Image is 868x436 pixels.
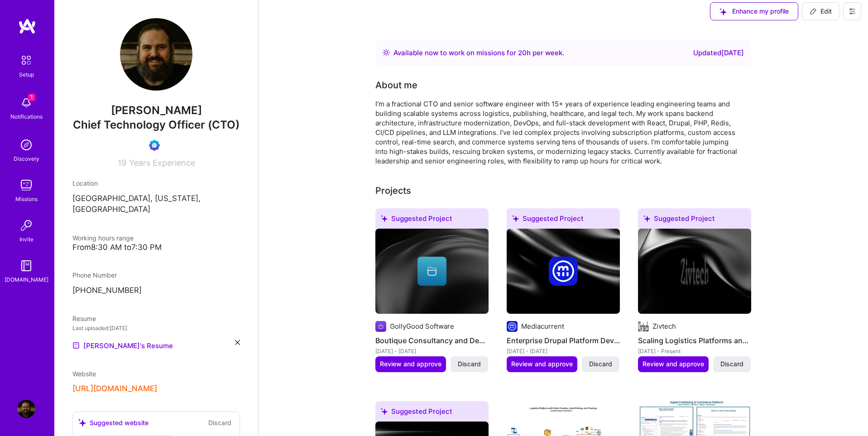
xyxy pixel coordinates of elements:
div: GollyGood Software [390,321,454,331]
p: [GEOGRAPHIC_DATA], [US_STATE], [GEOGRAPHIC_DATA] [72,193,240,215]
img: guide book [17,257,35,275]
img: Company logo [375,321,386,332]
div: Notifications [10,112,43,121]
img: cover [375,229,489,314]
button: Discard [582,356,619,372]
span: Review and approve [511,359,573,369]
img: Evaluation Call Booked [149,140,160,151]
div: [DATE] - Present [638,346,751,356]
button: Review and approve [638,356,709,372]
img: Company logo [638,321,649,332]
h4: Enterprise Drupal Platform Development [507,335,620,346]
img: setup [17,51,36,70]
img: cover [507,229,620,314]
img: logo [18,18,36,34]
div: Last uploaded: [DATE] [72,323,240,333]
div: Suggested Project [507,208,620,232]
button: Discard [206,417,234,428]
div: Suggested website [78,418,149,427]
div: Projects [375,184,411,197]
span: Discard [720,359,743,369]
span: Review and approve [380,359,441,369]
div: About me [375,78,417,92]
div: Discovery [14,154,39,163]
p: [PHONE_NUMBER] [72,285,240,296]
i: icon SuggestedTeams [381,408,388,415]
span: [PERSON_NAME] [72,104,240,117]
i: icon SuggestedTeams [381,215,388,222]
div: Setup [19,70,34,79]
span: Working hours range [72,234,134,242]
div: Location [72,178,240,188]
button: Discard [713,356,751,372]
span: Discard [589,359,612,369]
div: [DATE] - [DATE] [375,346,489,356]
span: Discard [458,359,481,369]
div: [DATE] - [DATE] [507,346,620,356]
button: Edit [802,2,839,20]
div: From 8:30 AM to 7:30 PM [72,243,240,252]
img: User Avatar [120,18,192,91]
span: 20 [518,48,527,57]
img: discovery [17,136,35,154]
img: Invite [17,216,35,235]
i: icon Close [235,340,240,345]
span: Review and approve [643,359,704,369]
div: I'm a fractional CTO and senior software engineer with 15+ years of experience leading engineerin... [375,99,738,166]
div: Invite [19,235,34,244]
div: Updated [DATE] [693,48,744,58]
img: User Avatar [17,400,35,418]
span: Website [72,370,96,378]
span: Resume [72,315,96,322]
span: 1 [28,94,35,101]
a: User Avatar [15,400,38,418]
div: [DOMAIN_NAME] [5,275,48,284]
i: icon SuggestedTeams [512,215,519,222]
div: Available now to work on missions for h per week . [393,48,564,58]
button: Review and approve [375,356,446,372]
img: Company logo [549,257,578,286]
img: Company logo [507,321,518,332]
div: Zivtech [652,321,676,331]
i: icon SuggestedTeams [643,215,650,222]
span: 19 [118,158,126,168]
i: icon SuggestedTeams [78,419,86,426]
img: cover [638,229,751,314]
button: [URL][DOMAIN_NAME] [72,384,157,393]
a: [PERSON_NAME]'s Resume [72,340,173,351]
img: teamwork [17,176,35,194]
button: Review and approve [507,356,577,372]
h4: Boutique Consultancy and DevOps Solutions [375,335,489,346]
div: Missions [15,194,38,204]
img: Company logo [680,257,709,286]
img: Availability [383,49,390,56]
span: Chief Technology Officer (CTO) [73,118,240,131]
span: Edit [810,7,832,16]
span: Phone Number [72,271,117,279]
div: Suggested Project [375,208,489,232]
div: Suggested Project [638,208,751,232]
img: bell [17,94,35,112]
span: Years Experience [129,158,195,168]
div: Mediacurrent [521,321,564,331]
h4: Scaling Logistics Platforms and Modernizing Systems [638,335,751,346]
button: Discard [451,356,488,372]
img: Resume [72,342,80,349]
div: Suggested Project [375,401,489,425]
